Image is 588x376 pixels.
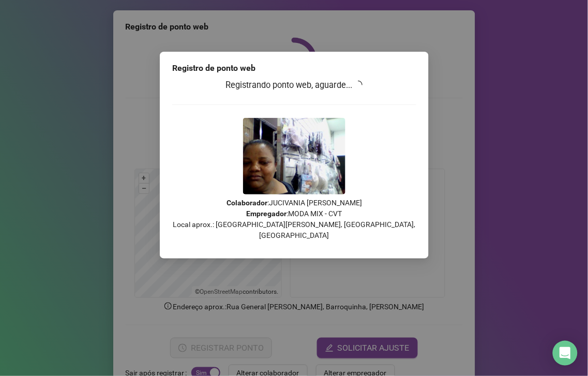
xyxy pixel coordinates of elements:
[246,209,287,218] strong: Empregador
[227,199,267,207] strong: Colaborador
[353,79,364,91] span: loading
[553,341,578,366] div: Open Intercom Messenger
[172,79,416,92] h3: Registrando ponto web, aguarde...
[172,198,416,241] p: : JUCIVANIA [PERSON_NAME] : MODA MIX - CVT Local aprox.: [GEOGRAPHIC_DATA][PERSON_NAME], [GEOGRAP...
[172,62,416,74] div: Registro de ponto web
[243,118,345,194] img: 9k=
